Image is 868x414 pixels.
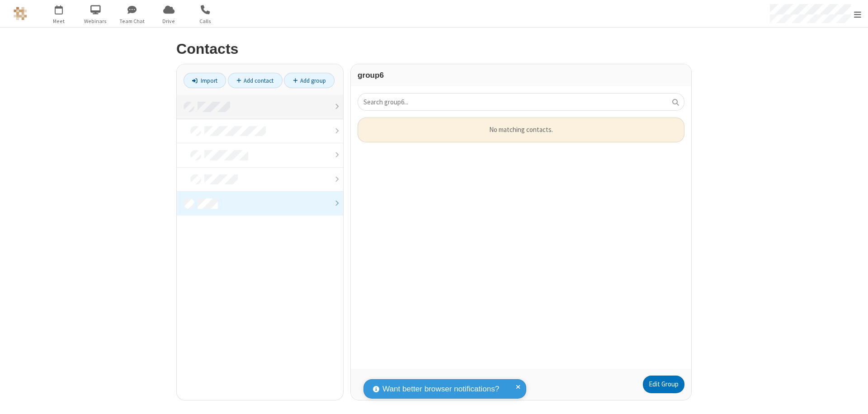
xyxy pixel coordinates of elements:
[284,73,335,88] a: Add group
[176,41,692,57] h2: Contacts
[358,93,684,111] input: Search group6...
[115,17,149,25] span: Team Chat
[643,376,684,394] a: Edit Group
[14,7,27,20] img: QA Selenium DO NOT DELETE OR CHANGE
[228,73,283,88] a: Add contact
[358,118,684,142] div: No matching contacts.
[152,17,186,25] span: Drive
[184,73,226,88] a: Import
[382,383,499,395] span: Want better browser notifications?
[42,17,76,25] span: Meet
[189,17,222,25] span: Calls
[79,17,113,25] span: Webinars
[358,71,684,80] h3: group6
[351,118,691,368] div: grid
